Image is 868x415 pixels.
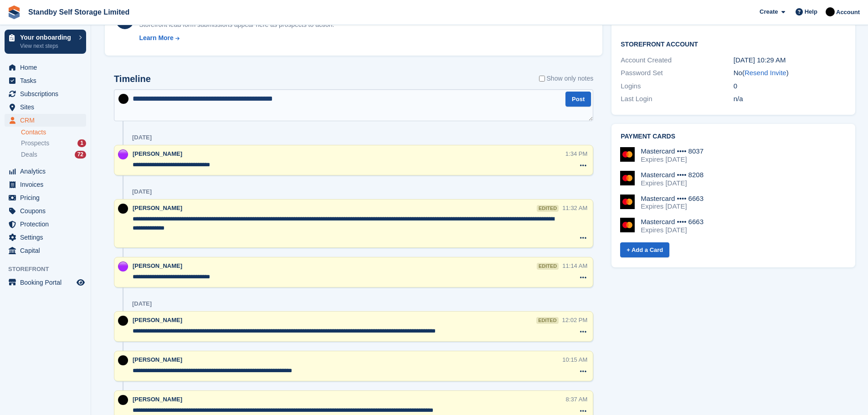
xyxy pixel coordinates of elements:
[20,205,75,217] span: Coupons
[826,7,835,16] img: Stephen Hambridge
[641,202,704,210] div: Expires [DATE]
[77,139,86,147] div: 1
[760,7,778,16] span: Create
[565,149,587,158] div: 1:34 PM
[742,69,789,77] span: ( )
[114,74,151,84] h2: Timeline
[734,68,846,78] div: No
[805,7,817,16] span: Help
[641,171,704,179] div: Mastercard •••• 8208
[118,149,128,159] img: Sue Ford
[118,204,128,214] img: Stephen Hambridge
[562,355,587,364] div: 10:15 AM
[133,317,182,323] span: [PERSON_NAME]
[139,20,334,30] div: Storefront lead form submissions appear here as prospects to action.
[20,244,75,257] span: Capital
[20,42,74,50] p: View next steps
[132,300,152,307] div: [DATE]
[536,317,558,324] div: edited
[641,179,704,187] div: Expires [DATE]
[8,265,91,274] span: Storefront
[20,191,75,204] span: Pricing
[5,61,86,74] a: menu
[133,150,182,157] span: [PERSON_NAME]
[139,33,334,43] a: Learn More
[5,165,86,178] a: menu
[734,81,846,92] div: 0
[734,55,846,66] div: [DATE] 10:29 AM
[133,262,182,269] span: [PERSON_NAME]
[20,114,75,127] span: CRM
[621,94,733,104] div: Last Login
[566,395,588,404] div: 8:37 AM
[75,277,86,288] a: Preview store
[118,316,128,326] img: Stephen Hambridge
[5,178,86,191] a: menu
[620,195,635,209] img: Mastercard Logo
[5,205,86,217] a: menu
[641,147,704,155] div: Mastercard •••• 8037
[25,5,133,20] a: Standby Self Storage Limited
[641,155,704,164] div: Expires [DATE]
[21,139,49,148] span: Prospects
[620,171,635,185] img: Mastercard Logo
[118,395,128,405] img: Stephen Hambridge
[133,396,182,403] span: [PERSON_NAME]
[745,69,786,77] a: Resend Invite
[118,94,128,104] img: Stephen Hambridge
[21,138,86,148] a: Prospects 1
[620,218,635,232] img: Mastercard Logo
[5,276,86,289] a: menu
[75,151,86,159] div: 72
[5,30,86,54] a: Your onboarding View next steps
[21,150,37,159] span: Deals
[620,147,635,162] img: Mastercard Logo
[565,92,591,107] button: Post
[20,276,75,289] span: Booking Portal
[620,242,669,257] a: + Add a Card
[641,226,704,234] div: Expires [DATE]
[641,195,704,203] div: Mastercard •••• 6663
[20,165,75,178] span: Analytics
[20,34,74,41] p: Your onboarding
[539,74,594,83] label: Show only notes
[133,205,182,211] span: [PERSON_NAME]
[20,87,75,100] span: Subscriptions
[5,244,86,257] a: menu
[21,150,86,159] a: Deals 72
[132,188,152,195] div: [DATE]
[621,133,846,140] h2: Payment cards
[7,5,21,19] img: stora-icon-8386f47178a22dfd0bd8f6a31ec36ba5ce8667c1dd55bd0f319d3a0aa187defe.svg
[5,87,86,100] a: menu
[5,114,86,127] a: menu
[20,178,75,191] span: Invoices
[5,231,86,244] a: menu
[5,218,86,231] a: menu
[621,81,733,92] div: Logins
[20,231,75,244] span: Settings
[20,61,75,74] span: Home
[118,261,128,272] img: Sue Ford
[139,33,173,43] div: Learn More
[537,205,559,212] div: edited
[21,128,86,137] a: Contacts
[118,355,128,365] img: Stephen Hambridge
[836,8,860,17] span: Account
[5,101,86,113] a: menu
[133,356,182,363] span: [PERSON_NAME]
[539,74,545,83] input: Show only notes
[132,134,152,141] div: [DATE]
[734,94,846,104] div: n/a
[562,204,587,212] div: 11:32 AM
[20,218,75,231] span: Protection
[537,263,559,270] div: edited
[621,39,846,48] h2: Storefront Account
[621,68,733,78] div: Password Set
[5,191,86,204] a: menu
[20,74,75,87] span: Tasks
[641,218,704,226] div: Mastercard •••• 6663
[20,101,75,113] span: Sites
[621,55,733,66] div: Account Created
[562,261,587,270] div: 11:14 AM
[562,316,588,324] div: 12:02 PM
